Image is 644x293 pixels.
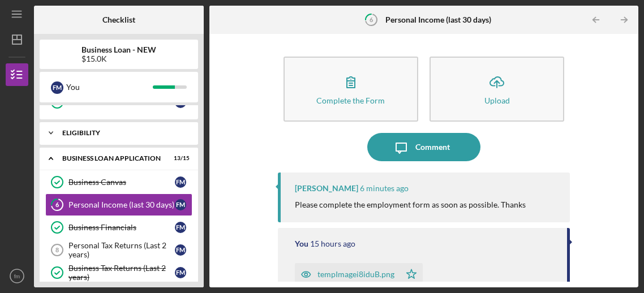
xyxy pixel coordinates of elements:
div: Upload [484,96,510,105]
div: Personal Tax Returns (Last 2 years) [68,241,175,259]
div: f m [175,176,186,188]
div: [PERSON_NAME] [295,184,358,193]
tspan: 6 [55,201,59,209]
b: Business Loan - NEW [81,45,156,54]
button: Upload [430,57,564,122]
div: BUSINESS LOAN APPLICATION [62,155,161,162]
div: Business Canvas [68,178,175,187]
div: Personal Income (last 30 days) [68,200,175,209]
a: Business Tax Returns (Last 2 years)fm [45,261,192,284]
tspan: 6 [370,16,373,23]
b: Personal Income (last 30 days) [385,15,491,24]
div: You [295,239,308,248]
a: Business Financialsfm [45,216,192,239]
div: Business Tax Returns (Last 2 years) [68,264,175,282]
a: 6Personal Income (last 30 days)fm [45,193,192,216]
div: f m [175,199,186,210]
div: f m [175,244,186,256]
button: tempImagei8iduB.png [295,263,423,286]
button: Complete the Form [284,57,418,122]
a: Business Canvasfm [45,171,192,193]
div: $15.0K [81,54,156,63]
div: f m [175,267,186,278]
div: Comment [415,133,450,161]
a: Referral and Referencesfm [45,91,192,114]
div: Business Financials [68,223,175,232]
button: Comment [367,133,480,161]
time: 2025-08-18 23:19 [310,239,355,248]
text: fm [14,273,20,279]
div: ELIGIBILITY [62,130,184,136]
div: f m [51,81,63,94]
div: Complete the Form [316,96,385,105]
b: Checklist [102,15,135,24]
div: 13 / 15 [169,155,190,162]
a: 8Personal Tax Returns (Last 2 years)fm [45,239,192,261]
time: 2025-08-19 14:28 [360,184,409,193]
div: You [66,77,153,97]
div: f m [175,222,186,233]
p: Please complete the employment form as soon as possible. Thanks [295,199,526,211]
tspan: 8 [55,247,59,253]
button: fm [6,265,28,287]
div: tempImagei8iduB.png [317,270,394,279]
